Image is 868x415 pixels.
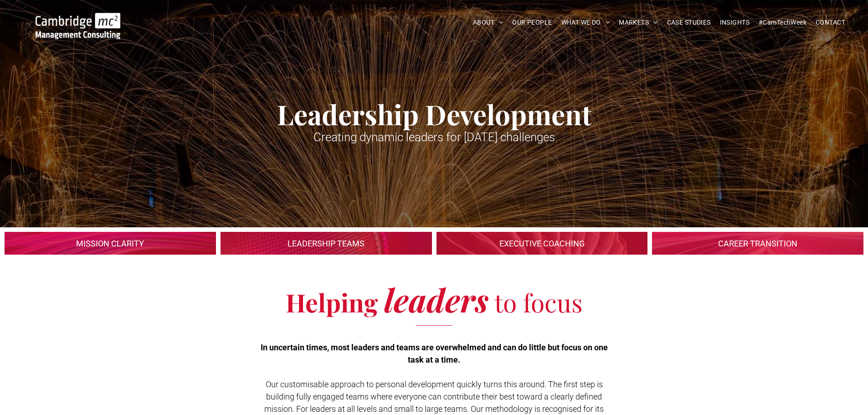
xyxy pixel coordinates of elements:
span: In uncertain times, most leaders and teams are overwhelmed and can do little but focus on one tas... [261,343,608,364]
a: Your Business Transformed | Cambridge Management Consulting [36,14,120,24]
a: Leadership Development | Cambridge Management Consulting [437,232,648,255]
a: WHAT WE DO [557,15,615,30]
img: Cambridge MC Logo [36,13,120,39]
a: CONTACT [811,15,850,30]
a: Leadership Development | Cambridge Management Consulting [5,232,216,255]
span: leaders [384,278,488,321]
span: Creating dynamic leaders for [DATE] challenges [313,130,555,144]
a: Leadership Development | Cambridge Management Consulting [221,232,432,255]
a: OUR PEOPLE [508,15,556,30]
span: Helping [286,285,378,319]
a: ABOUT [468,15,508,30]
a: CASE STUDIES [663,15,715,30]
a: #CamTechWeek [754,15,811,30]
span: Leadership Development [277,96,591,132]
a: MARKETS [614,15,662,30]
a: INSIGHTS [715,15,754,30]
span: to focus [494,285,583,319]
a: Leadership Development | Cambridge Management Consulting [652,232,863,255]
